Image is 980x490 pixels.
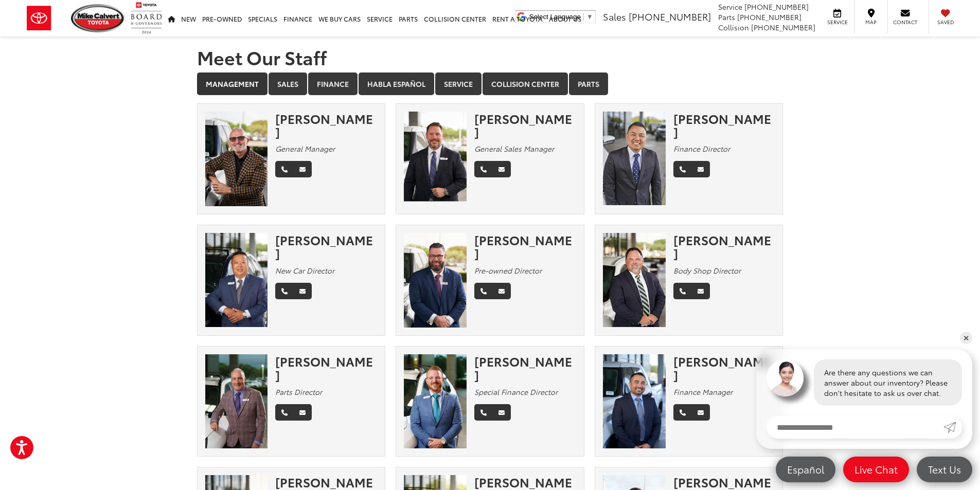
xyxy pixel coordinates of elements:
[744,2,809,12] span: [PHONE_NUMBER]
[308,72,358,95] a: Finance
[275,161,294,177] a: Phone
[474,233,576,260] div: [PERSON_NAME]
[275,354,377,382] div: [PERSON_NAME]
[603,354,666,448] img: David Tep
[197,72,783,96] div: Department Tabs
[275,404,294,421] a: Phone
[849,463,903,476] span: Live Chat
[673,265,741,276] em: Body Shop Director
[197,47,783,67] h1: Meet Our Staff
[275,283,294,299] a: Phone
[673,404,692,421] a: Phone
[943,416,962,439] a: Submit
[293,161,312,177] a: Email
[275,233,377,260] div: [PERSON_NAME]
[603,233,666,327] img: Chuck Baldridge
[782,463,829,476] span: Español
[934,19,957,26] span: Saved
[923,463,966,476] span: Text Us
[751,22,815,32] span: [PHONE_NUMBER]
[404,233,467,328] img: Wesley Worton
[737,12,801,22] span: [PHONE_NUMBER]
[586,13,593,21] span: ▼
[893,19,917,26] span: Contact
[718,2,742,12] span: Service
[474,143,554,154] em: General Sales Manager
[197,72,268,95] a: Management
[492,161,511,177] a: Email
[843,457,909,482] a: Live Chat
[629,10,711,23] span: [PHONE_NUMBER]
[205,112,268,206] img: Mike Gorbet
[474,354,576,382] div: [PERSON_NAME]
[404,354,467,448] img: Stephen Lee
[71,4,126,32] img: Mike Calvert Toyota
[275,265,334,276] em: New Car Director
[483,72,568,95] a: Collision Center
[673,354,775,382] div: [PERSON_NAME]
[205,233,268,327] img: Ed Yi
[474,404,493,421] a: Phone
[275,387,322,397] em: Parts Director
[275,143,335,154] em: General Manager
[814,359,962,406] div: Are there any questions we can answer about our inventory? Please don't hesitate to ask us over c...
[269,72,307,95] a: Sales
[767,359,804,396] img: Agent profile photo
[673,387,733,397] em: Finance Manager
[673,161,692,177] a: Phone
[917,457,972,482] a: Text Us
[492,283,511,299] a: Email
[474,387,558,397] em: Special Finance Director
[569,72,608,95] a: Parts
[691,283,710,299] a: Email
[435,72,482,95] a: Service
[673,233,775,260] div: [PERSON_NAME]
[767,416,943,439] input: Enter your message
[603,10,626,23] span: Sales
[205,354,268,448] img: Robert Fabian
[691,161,710,177] a: Email
[718,22,749,32] span: Collision
[492,404,511,421] a: Email
[826,19,849,26] span: Service
[673,283,692,299] a: Phone
[404,112,467,206] img: Ronny Haring
[474,112,576,139] div: [PERSON_NAME]
[275,112,377,139] div: [PERSON_NAME]
[860,19,882,26] span: Map
[673,112,775,139] div: [PERSON_NAME]
[359,72,434,95] a: Habla Español
[474,265,542,276] em: Pre-owned Director
[691,404,710,421] a: Email
[718,12,735,22] span: Parts
[474,161,493,177] a: Phone
[293,283,312,299] a: Email
[293,404,312,421] a: Email
[474,283,493,299] a: Phone
[776,457,835,482] a: Español
[673,143,730,154] em: Finance Director
[603,112,666,206] img: Adam Nguyen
